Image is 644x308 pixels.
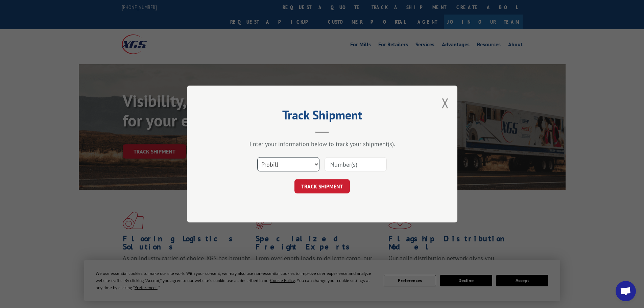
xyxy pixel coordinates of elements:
[442,94,449,112] button: Close modal
[294,179,350,193] button: TRACK SHIPMENT
[325,157,387,171] input: Number(s)
[221,110,424,123] h2: Track Shipment
[616,281,636,301] div: Open chat
[221,140,424,148] div: Enter your information below to track your shipment(s).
